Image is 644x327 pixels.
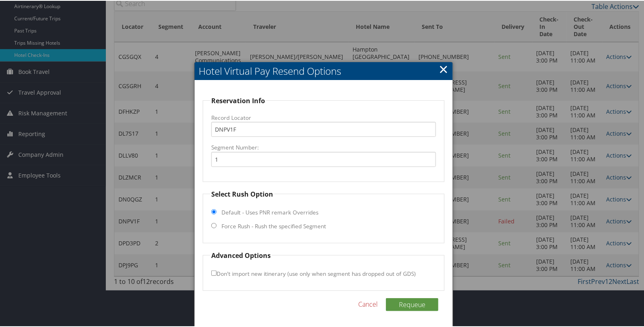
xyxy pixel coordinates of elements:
[358,299,378,308] a: Cancel
[439,60,448,76] a: Close
[195,61,453,79] h2: Hotel Virtual Pay Resend Options
[210,250,272,260] legend: Advanced Options
[211,265,416,280] label: Don't import new itinerary (use only when segment has dropped out of GDS)
[221,221,326,230] label: Force Rush - Rush the specified Segment
[210,95,266,105] legend: Reservation Info
[211,143,436,151] label: Segment Number:
[211,113,436,121] label: Record Locator
[210,188,274,198] legend: Select Rush Option
[221,208,318,216] label: Default - Uses PNR remark Overrides
[211,270,217,275] input: Don't import new itinerary (use only when segment has dropped out of GDS)
[386,297,438,310] button: Requeue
